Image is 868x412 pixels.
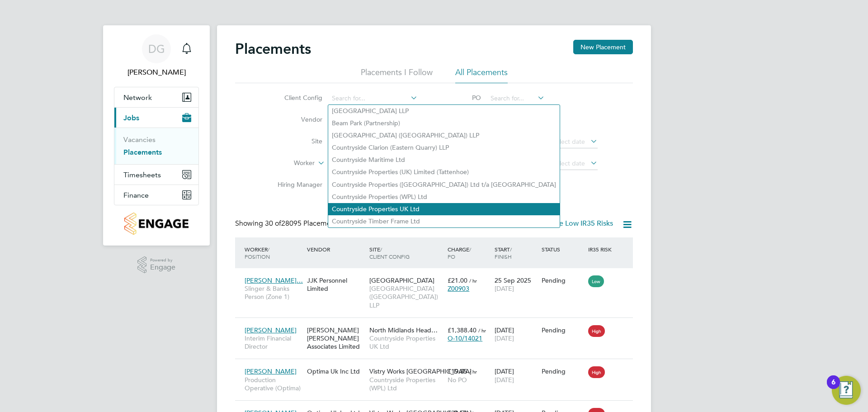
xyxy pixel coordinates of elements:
[573,40,633,54] button: New Placement
[242,321,633,329] a: [PERSON_NAME]Interim Financial Director[PERSON_NAME] [PERSON_NAME] Associates LimitedNorth Midlan...
[114,108,198,128] button: Jobs
[328,142,560,154] li: Countryside Clarion (Eastern Quarry) LLP
[369,367,472,375] span: Vistry Works [GEOGRAPHIC_DATA]
[588,275,604,287] span: Low
[539,241,586,257] div: Status
[114,213,199,235] a: Go to home page
[328,105,560,117] li: [GEOGRAPHIC_DATA] LLP
[492,241,539,265] div: Start
[328,191,560,203] li: Countryside Properties (WPL) Ltd
[328,166,560,178] li: Countryside Properties (UK) Limited (Tattenhoe)
[245,376,302,392] span: Production Operative (Optima)
[245,276,303,284] span: [PERSON_NAME]…
[369,334,443,350] span: Countryside Properties UK Ltd
[114,165,198,185] button: Timesheets
[367,241,445,265] div: Site
[305,272,367,297] div: JJK Personnel Limited
[588,366,605,378] span: High
[305,363,367,380] div: Optima Uk Inc Ltd
[469,277,477,284] span: / hr
[369,246,410,260] span: / Client Config
[832,376,861,405] button: Open Resource Center, 6 new notifications
[478,327,486,334] span: / hr
[328,203,560,215] li: Countryside Properties UK Ltd
[448,376,467,384] span: No PO
[542,326,584,334] div: Pending
[328,215,560,227] li: Countryside Timber Frame Ltd
[328,129,560,142] li: [GEOGRAPHIC_DATA] ([GEOGRAPHIC_DATA]) LLP
[495,376,514,384] span: [DATE]
[369,276,434,284] span: [GEOGRAPHIC_DATA]
[328,154,560,166] li: Countryside Maritime Ltd
[245,326,297,334] span: [PERSON_NAME]
[270,180,322,189] label: Hiring Manager
[242,241,305,265] div: Worker
[114,34,199,78] a: DG[PERSON_NAME]
[328,179,560,191] li: Countryside Properties ([GEOGRAPHIC_DATA]) Ltd t/a [GEOGRAPHIC_DATA]
[495,334,514,342] span: [DATE]
[242,362,633,370] a: [PERSON_NAME]Production Operative (Optima)Optima Uk Inc LtdVistry Works [GEOGRAPHIC_DATA]Countrys...
[270,94,322,102] label: Client Config
[369,326,438,334] span: North Midlands Head…
[114,67,199,78] span: David Green
[448,367,467,375] span: £19.85
[448,276,467,284] span: £21.00
[124,213,188,235] img: countryside-properties-logo-retina.png
[242,271,633,279] a: [PERSON_NAME]…Slinger & Banks Person (Zone 1)JJK Personnel Limited[GEOGRAPHIC_DATA][GEOGRAPHIC_DA...
[265,219,281,228] span: 30 of
[448,284,469,293] span: Z00903
[103,25,210,246] nav: Main navigation
[495,246,512,260] span: / Finish
[469,368,477,375] span: / hr
[114,185,198,205] button: Finance
[245,334,302,350] span: Interim Financial Director
[123,135,156,144] a: Vacancies
[369,284,443,309] span: [GEOGRAPHIC_DATA] ([GEOGRAPHIC_DATA]) LLP
[305,322,367,355] div: [PERSON_NAME] [PERSON_NAME] Associates Limited
[123,93,152,102] span: Network
[148,43,165,55] span: DG
[245,367,297,375] span: [PERSON_NAME]
[492,322,539,347] div: [DATE]
[270,137,322,145] label: Site
[448,246,471,260] span: / PO
[270,115,322,123] label: Vendor
[369,376,443,392] span: Countryside Properties (WPL) Ltd
[588,325,605,337] span: High
[114,87,198,107] button: Network
[329,92,418,105] input: Search for...
[245,246,270,260] span: / Position
[537,219,613,228] label: Hide Low IR35 Risks
[445,241,492,265] div: Charge
[586,241,617,257] div: IR35 Risk
[150,264,175,271] span: Engage
[448,334,482,342] span: O-10/14021
[552,137,585,146] span: Select date
[242,404,633,412] a: [PERSON_NAME]FLT Counter Balance (Optima)Optima Uk Inc LtdVistry Works [GEOGRAPHIC_DATA]Countrysi...
[235,40,311,58] h2: Placements
[305,241,367,257] div: Vendor
[831,382,835,394] div: 6
[552,159,585,167] span: Select date
[137,256,176,274] a: Powered byEngage
[487,92,545,105] input: Search for...
[455,67,508,83] li: All Placements
[265,219,340,228] span: 28095 Placements
[245,284,302,301] span: Slinger & Banks Person (Zone 1)
[235,219,342,228] div: Showing
[361,67,433,83] li: Placements I Follow
[495,284,514,293] span: [DATE]
[492,272,539,297] div: 25 Sep 2025
[123,148,162,156] a: Placements
[492,363,539,388] div: [DATE]
[440,94,481,102] label: PO
[123,170,161,179] span: Timesheets
[263,159,315,168] label: Worker
[542,276,584,284] div: Pending
[150,256,175,264] span: Powered by
[123,114,139,122] span: Jobs
[328,117,560,129] li: Beam Park (Partnership)
[123,191,149,199] span: Finance
[448,326,476,334] span: £1,388.40
[114,128,198,164] div: Jobs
